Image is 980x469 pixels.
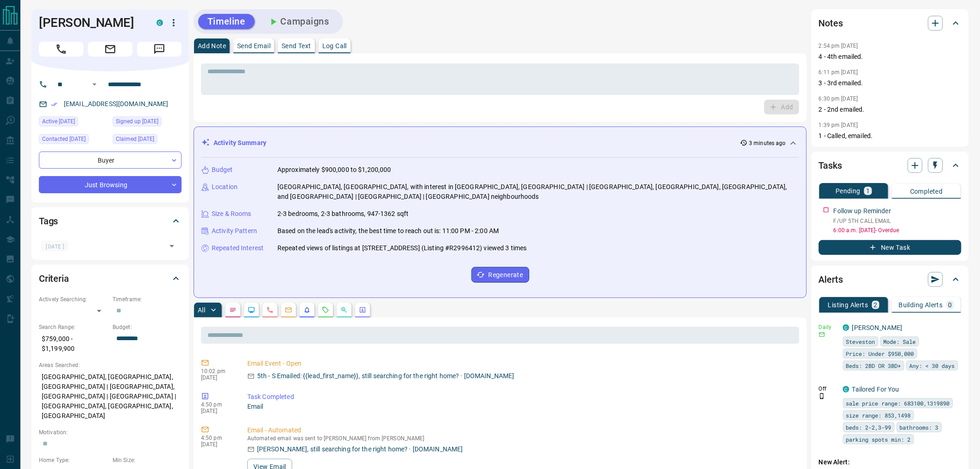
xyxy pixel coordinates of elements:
p: 6:00 a.m. [DATE] - Overdue [834,226,961,234]
svg: Requests [322,306,329,314]
p: Repeated views of listings at [STREET_ADDRESS] (Listing #R2996412) viewed 3 times [277,243,527,253]
p: Email Event - Open [247,359,796,368]
svg: Opportunities [340,306,348,314]
p: [PERSON_NAME], still searching for the right home? · [DOMAIN_NAME] [257,444,463,454]
h2: Tasks [819,158,842,173]
span: bathrooms: 3 [900,423,939,432]
p: [DATE] [201,408,233,414]
svg: Notes [229,306,237,314]
span: Email [88,42,132,57]
p: 1:39 pm [DATE] [819,122,858,128]
span: Any: < 30 days [910,361,955,370]
p: Activity Summary [214,138,266,148]
p: Off [819,385,837,393]
p: 3 - 3rd emailed. [819,78,961,88]
div: Tasks [819,154,961,177]
p: Add Note [198,43,226,49]
div: Mon Sep 29 2025 [113,134,182,147]
p: 4:50 pm [201,401,233,408]
p: Search Range: [39,323,108,331]
span: Active [DATE] [42,117,75,126]
p: [GEOGRAPHIC_DATA], [GEOGRAPHIC_DATA], with interest in [GEOGRAPHIC_DATA], [GEOGRAPHIC_DATA] | [GE... [277,182,799,202]
p: New Alert: [819,457,961,467]
button: Open [165,240,178,253]
p: Home Type: [39,456,108,464]
p: 2 [874,302,878,308]
h2: Tags [39,214,58,228]
p: Areas Searched: [39,361,182,369]
p: Send Text [282,43,311,49]
p: Approximately $900,000 to $1,200,000 [277,165,391,175]
span: Message [137,42,182,57]
span: sale price range: 683100,1319890 [846,399,950,408]
div: Thu Mar 31 2016 [113,116,182,129]
div: Tags [39,210,182,232]
p: Timeframe: [113,295,182,304]
div: Alerts [819,268,961,291]
button: Campaigns [258,14,339,29]
h1: [PERSON_NAME] [39,15,143,30]
div: Criteria [39,267,182,290]
svg: Emails [285,306,292,314]
span: Mode: Sale [884,337,916,346]
span: Call [39,42,83,57]
h2: Notes [819,16,843,31]
p: Motivation: [39,428,182,437]
p: Repeated Interest [212,243,264,253]
p: 2 - 2nd emailed. [819,105,961,114]
div: Notes [819,12,961,34]
span: beds: 2-2,3-99 [846,423,892,432]
div: Buyer [39,152,182,169]
svg: Listing Alerts [303,306,311,314]
div: Mon Sep 29 2025 [39,134,108,147]
svg: Push Notification Only [819,393,825,399]
button: Open [89,79,100,90]
p: 1 - Called, emailed. [819,131,961,141]
p: 1 [866,188,870,194]
div: condos.ca [157,19,163,26]
p: Size & Rooms [212,209,251,219]
h2: Alerts [819,272,843,287]
span: Claimed [DATE] [116,134,154,144]
span: parking spots min: 2 [846,435,911,444]
p: 0 [949,302,952,308]
p: Building Alerts [899,302,943,308]
span: size range: 853,1498 [846,411,911,420]
p: Min Size: [113,456,182,464]
a: [EMAIL_ADDRESS][DOMAIN_NAME] [64,100,169,108]
p: Send Email [237,43,270,49]
button: New Task [819,240,961,255]
p: Completed [910,188,943,195]
p: 2-3 bedrooms, 2-3 bathrooms, 947-1362 sqft [277,209,409,219]
p: Budget [212,165,233,175]
p: Follow up Reminder [834,206,891,216]
p: 4:50 pm [201,435,233,441]
span: Beds: 2BD OR 3BD+ [846,361,901,370]
div: condos.ca [843,324,849,331]
div: Just Browsing [39,176,182,193]
svg: Calls [266,306,274,314]
button: Regenerate [471,267,529,283]
span: Signed up [DATE] [116,117,158,126]
p: Email [247,402,796,412]
p: All [198,307,205,313]
h2: Criteria [39,271,69,286]
div: Thu Oct 09 2025 [39,116,108,129]
p: 5th - S Emailed: {{lead_first_name}}, still searching for the right home? · [DOMAIN_NAME] [257,371,515,381]
p: $759,000 - $1,199,900 [39,331,108,356]
p: Automated email was sent to [PERSON_NAME] from [PERSON_NAME] [247,435,796,442]
p: Log Call [322,43,347,49]
button: Timeline [198,14,255,29]
p: Based on the lead's activity, the best time to reach out is: 11:00 PM - 2:00 AM [277,226,499,236]
p: 6:11 pm [DATE] [819,69,858,76]
p: Listing Alerts [828,302,868,308]
a: [PERSON_NAME] [852,324,903,331]
a: Tailored For You [852,386,899,393]
p: Actively Searching: [39,295,108,304]
p: 3 minutes ago [749,139,786,147]
p: [GEOGRAPHIC_DATA], [GEOGRAPHIC_DATA], [GEOGRAPHIC_DATA] | [GEOGRAPHIC_DATA], [GEOGRAPHIC_DATA] | ... [39,369,182,424]
span: Steveston [846,337,875,346]
p: F/UP 5TH CALL EMAIL [834,217,961,225]
p: 10:02 pm [201,368,233,374]
p: Pending [836,188,861,194]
